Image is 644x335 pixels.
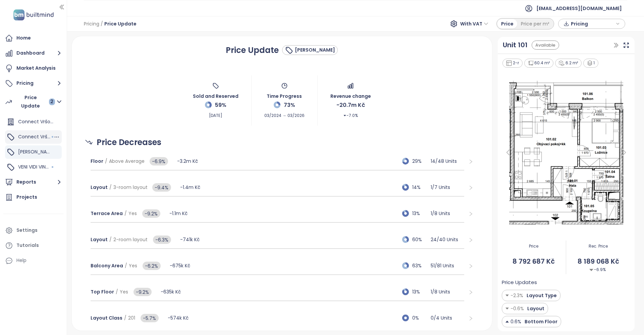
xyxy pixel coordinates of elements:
[16,93,55,110] div: Price Update
[330,89,371,100] span: Revenue change
[343,109,358,119] span: -7.0%
[109,184,112,191] span: /
[571,19,614,29] span: Pricing
[536,0,622,16] span: [EMAIL_ADDRESS][DOMAIN_NAME]
[16,226,38,234] div: Settings
[526,305,544,312] span: Layout
[3,62,63,75] a: Market Analysis
[532,41,559,50] div: Available
[16,193,37,201] div: Projects
[566,243,630,250] span: Rec. Price
[113,236,148,243] span: 2-room layout
[412,262,427,269] span: 63%
[5,130,62,144] div: Connect Vršovice 5,7,8,9
[412,236,427,243] span: 60%
[589,268,593,272] img: Decrease
[116,288,118,295] span: /
[91,184,108,191] span: Layout
[91,236,108,243] span: Layout
[3,47,63,60] button: Dashboard
[97,136,161,149] span: Price Decreases
[91,262,123,269] span: Balcony Area
[161,288,181,295] span: -635k Kč
[125,262,127,269] span: /
[412,157,427,165] span: 29%
[468,290,473,295] span: right
[104,18,137,30] span: Price Update
[431,262,464,269] p: 51 / 81 Units
[468,211,473,216] span: right
[3,77,63,90] button: Pricing
[113,184,148,191] span: 3-room layout
[511,318,521,325] span: 0.6%
[412,184,427,191] span: 14%
[170,262,190,269] span: -675k Kč
[3,31,63,45] a: Home
[18,163,52,170] span: VENI VIDI VINOŘ
[180,236,200,243] span: -741k Kč
[336,101,365,109] span: -20.7m Kč
[142,209,160,218] span: -9.2%
[168,315,189,321] span: -574k Kč
[84,18,99,30] span: Pricing
[3,224,63,237] a: Settings
[295,47,335,54] div: [PERSON_NAME]
[153,236,171,244] span: -6.3%
[16,64,56,72] div: Market Analysis
[505,318,509,325] img: Decrease
[264,109,305,119] span: 03/2024 → 03/2026
[468,316,473,321] span: right
[133,288,152,296] span: -9.2%
[5,160,62,174] div: VENI VIDI VINOŘ
[468,159,473,164] span: right
[431,314,464,322] p: 0 / 4 Units
[18,148,55,155] span: [PERSON_NAME]
[120,288,128,295] span: Yes
[502,278,537,286] span: Price Updates
[11,8,56,22] img: logo
[583,59,599,68] div: 1
[91,210,123,217] span: Terrace Area
[468,238,473,243] span: right
[16,241,39,250] div: Tutorials
[91,288,114,295] span: Top Floor
[109,236,112,243] span: /
[524,59,554,68] div: 60.4 m²
[3,92,63,112] button: Price Update 2
[3,176,63,189] button: Reports
[5,145,62,159] div: [PERSON_NAME]
[589,267,606,273] span: -6.9%
[18,133,76,140] span: Connect Vršovice 5,7,8,9
[215,101,226,109] span: 59%
[502,59,523,68] div: 2-r
[517,19,553,28] div: Price per m²
[502,243,566,250] span: Price
[284,101,295,109] span: 73%
[150,157,168,165] span: -6.9%
[180,184,200,191] span: -1.4m Kč
[49,98,55,105] div: 2
[109,158,145,164] span: Above Average
[502,256,566,267] span: 8 792 687 Kč
[16,34,31,42] div: Home
[105,158,107,164] span: /
[497,19,517,28] div: Price
[503,40,528,50] a: Unit 101
[3,239,63,252] a: Tutorials
[193,89,238,100] span: Sold and Reserved
[101,18,103,30] span: /
[128,210,137,217] span: Yes
[511,305,524,312] span: -0.6%
[267,89,302,100] span: Time Progress
[169,210,187,217] span: -1.1m Kč
[124,315,126,321] span: /
[129,262,137,269] span: Yes
[177,158,198,164] span: -3.2m Kč
[91,158,103,164] span: Floor
[143,262,161,270] span: -6.2%
[431,210,464,217] p: 1 / 8 Units
[5,115,62,129] div: Connect Vršovice 1,2,3,4,6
